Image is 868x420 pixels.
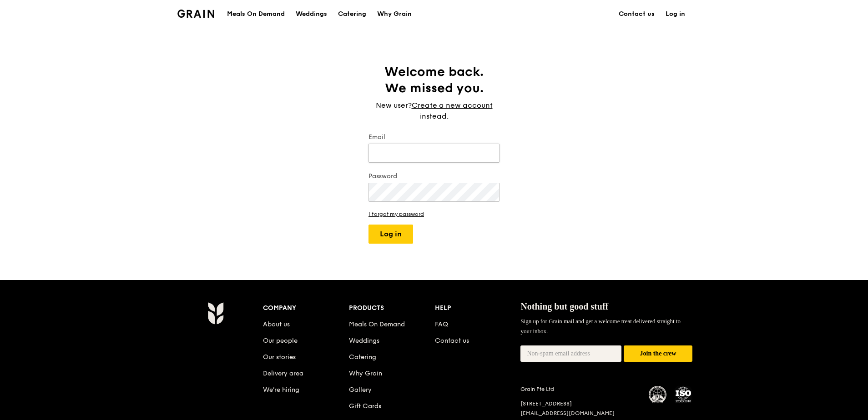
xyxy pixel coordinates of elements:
a: [EMAIL_ADDRESS][DOMAIN_NAME] [520,410,615,416]
a: Our stories [263,353,296,361]
div: Weddings [296,0,327,28]
a: Meals On Demand [349,320,405,328]
a: I forgot my password [368,211,500,217]
a: Gallery [349,386,372,394]
button: Log in [368,225,413,244]
div: Meals On Demand [227,0,285,28]
a: Weddings [290,0,333,28]
div: Catering [338,0,366,28]
label: Email [368,133,500,142]
a: FAQ [435,320,448,328]
span: Sign up for Grain mail and get a welcome treat delivered straight to your inbox. [520,318,681,335]
a: Delivery area [263,370,303,377]
a: Weddings [349,337,379,345]
div: Why Grain [377,0,412,28]
div: Company [263,302,349,315]
img: ISO Certified [674,385,692,404]
a: Log in [660,0,691,28]
span: New user? [376,101,412,110]
a: Our people [263,337,298,345]
img: MUIS Halal Certified [649,386,667,404]
input: Non-spam email address [520,345,621,362]
div: Grain Pte Ltd [520,385,638,393]
a: Gift Cards [349,402,381,410]
span: instead. [420,112,449,120]
h1: Welcome back. We missed you. [368,64,500,96]
img: Grain [177,10,214,18]
a: Contact us [435,337,469,345]
span: Nothing but good stuff [520,301,608,311]
a: We’re hiring [263,386,299,394]
label: Password [368,172,500,181]
a: Contact us [613,0,660,28]
div: Products [349,302,435,315]
div: Help [435,302,521,315]
img: Grain [207,302,223,325]
a: Create a new account [412,100,493,111]
div: [STREET_ADDRESS] [520,400,638,408]
a: Why Grain [372,0,417,28]
a: About us [263,320,290,328]
a: Why Grain [349,370,382,377]
a: Catering [333,0,372,28]
a: Catering [349,353,376,361]
button: Join the crew [624,345,692,362]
